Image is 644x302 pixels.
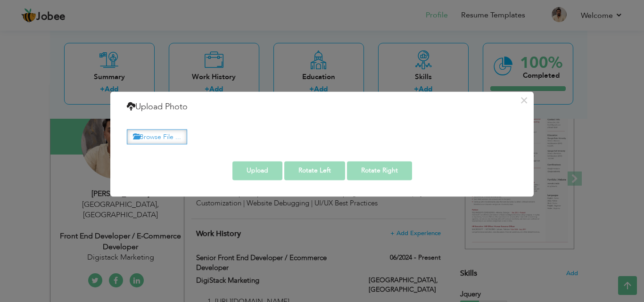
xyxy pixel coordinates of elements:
label: Browse File ... [127,130,187,144]
h4: Upload Photo [127,101,188,113]
button: Rotate Right [347,161,412,180]
button: × [516,93,531,108]
button: Upload [232,161,282,180]
button: Rotate Left [284,161,345,180]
